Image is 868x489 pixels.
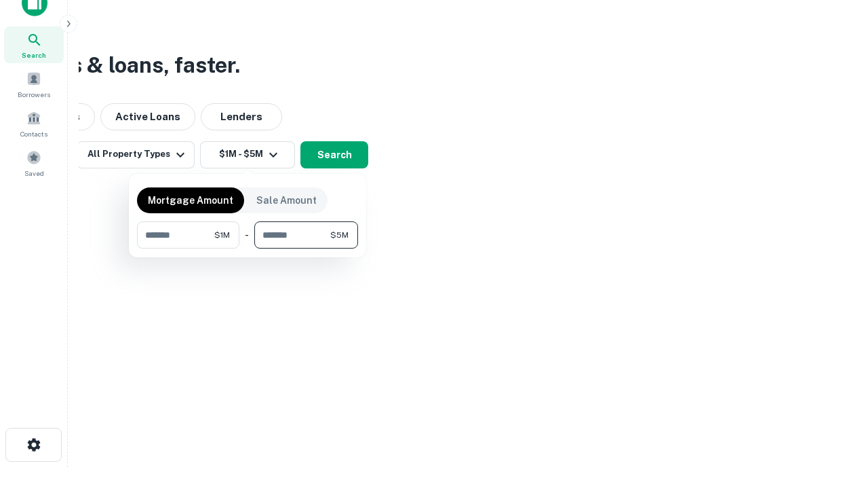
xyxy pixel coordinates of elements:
[330,229,349,241] span: $5M
[148,193,233,208] p: Mortgage Amount
[256,193,317,208] p: Sale Amount
[800,380,868,446] iframe: Chat Widget
[245,221,249,249] div: -
[214,229,230,241] span: $1M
